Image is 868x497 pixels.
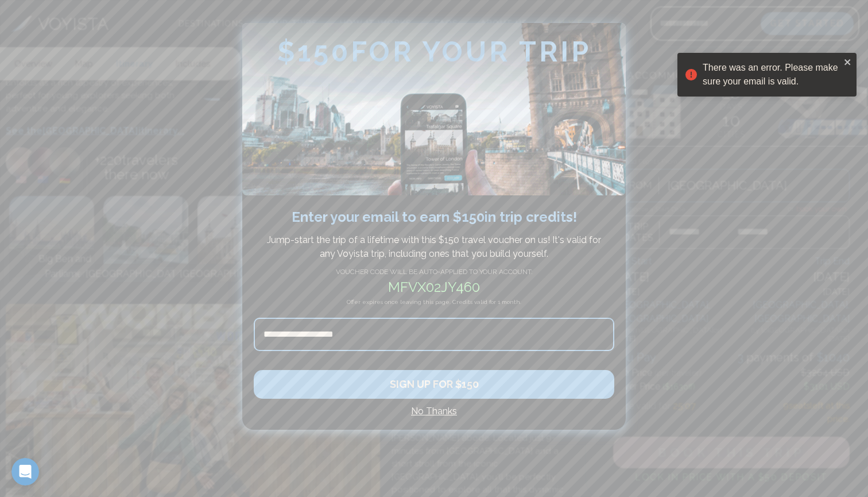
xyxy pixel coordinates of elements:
button: SIGN UP FOR $150 [254,370,614,399]
h2: mfvx02jy460 [254,277,614,298]
img: Avopass plane flying [242,23,626,195]
h2: Enter your email to earn $ 150 in trip credits ! [254,207,614,228]
h4: VOUCHER CODE WILL BE AUTO-APPLIED TO YOUR ACCOUNT: [254,267,614,277]
iframe: Intercom live chat [11,458,39,486]
h4: No Thanks [254,404,614,418]
p: Jump-start the trip of a lifetime with this $ 150 travel voucher on us! It's valid for any Voyist... [259,233,609,261]
button: close [844,57,852,67]
h2: $ 150 FOR YOUR TRIP [242,23,626,66]
h4: Offer expires once leaving this page. Credits valid for 1 month. [254,298,614,318]
div: There was an error. Please make sure your email is valid. [703,61,840,88]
